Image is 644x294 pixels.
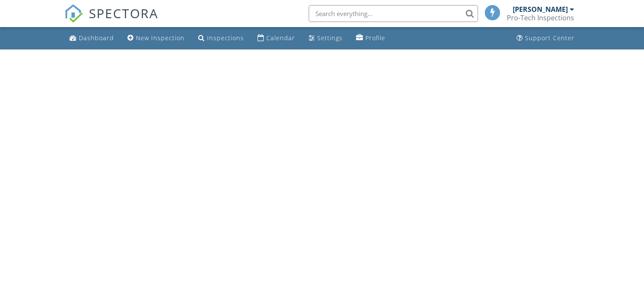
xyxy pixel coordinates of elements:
[507,14,574,22] div: Pro-Tech Inspections
[305,30,346,46] a: Settings
[365,34,385,42] div: Profile
[79,34,114,42] div: Dashboard
[254,30,299,46] a: Calendar
[513,30,578,46] a: Support Center
[136,34,185,42] div: New Inspection
[513,5,568,14] div: [PERSON_NAME]
[89,4,158,22] span: SPECTORA
[64,11,158,29] a: SPECTORA
[353,30,389,46] a: Company Profile
[525,34,575,42] div: Support Center
[66,30,117,46] a: Dashboard
[207,34,244,42] div: Inspections
[309,5,478,22] input: Search everything...
[64,4,83,23] img: The Best Home Inspection Software - Spectora
[124,30,188,46] a: New Inspection
[195,30,247,46] a: Inspections
[266,34,295,42] div: Calendar
[317,34,343,42] div: Settings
